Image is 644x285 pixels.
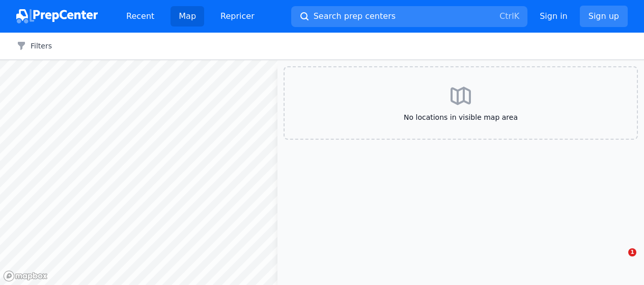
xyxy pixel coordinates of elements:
[580,6,628,27] a: Sign up
[607,248,632,273] iframe: Intercom live chat
[118,6,162,27] a: Recent
[291,6,527,27] button: Search prep centersCtrlK
[301,112,621,122] span: No locations in visible map area
[499,11,514,21] kbd: Ctrl
[628,248,636,256] span: 1
[514,11,520,21] kbd: K
[3,270,48,282] a: Mapbox logo
[171,6,204,27] a: Map
[540,10,568,22] a: Sign in
[16,9,98,23] img: PrepCenter
[212,6,263,27] a: Repricer
[16,41,52,51] button: Filters
[314,10,396,22] span: Search prep centers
